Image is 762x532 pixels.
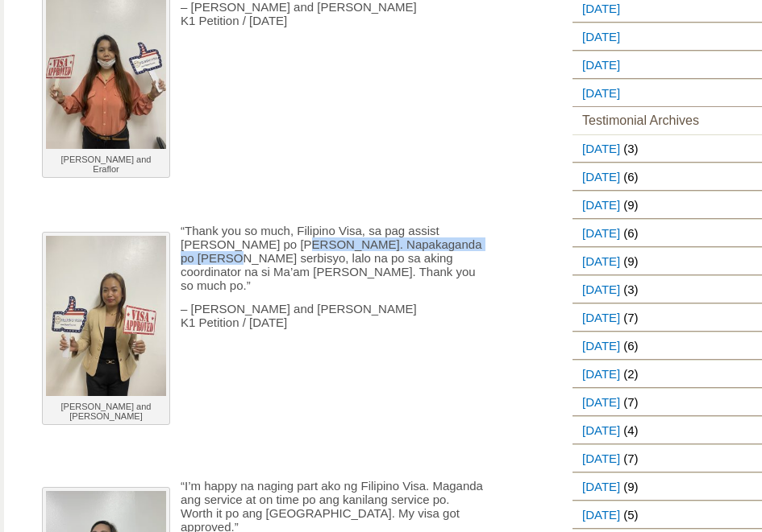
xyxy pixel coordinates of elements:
a: [DATE] [573,23,623,50]
a: [DATE] [573,220,623,246]
a: [DATE] [573,163,623,190]
a: [DATE] [573,135,623,162]
a: [DATE] [573,445,623,472]
span: – [PERSON_NAME] and [PERSON_NAME] K1 Petition / [DATE] [181,302,417,329]
img: Stephen and Maricar [46,236,166,396]
a: [DATE] [573,361,623,387]
a: [DATE] [573,473,623,500]
a: [DATE] [573,276,623,303]
a: [DATE] [573,417,623,443]
a: [DATE] [573,389,623,415]
p: [PERSON_NAME] and Eraflor [46,155,166,174]
a: [DATE] [573,332,623,359]
a: [DATE] [573,80,623,106]
a: [DATE] [573,501,623,528]
a: [DATE] [573,52,623,78]
a: [DATE] [573,248,623,274]
p: “Thank you so much, Filipino Visa, sa pag assist [PERSON_NAME] po [PERSON_NAME]. Napakaganda po [... [31,224,494,292]
p: [PERSON_NAME] and [PERSON_NAME] [46,402,166,421]
a: [DATE] [573,192,623,218]
a: [DATE] [573,304,623,331]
